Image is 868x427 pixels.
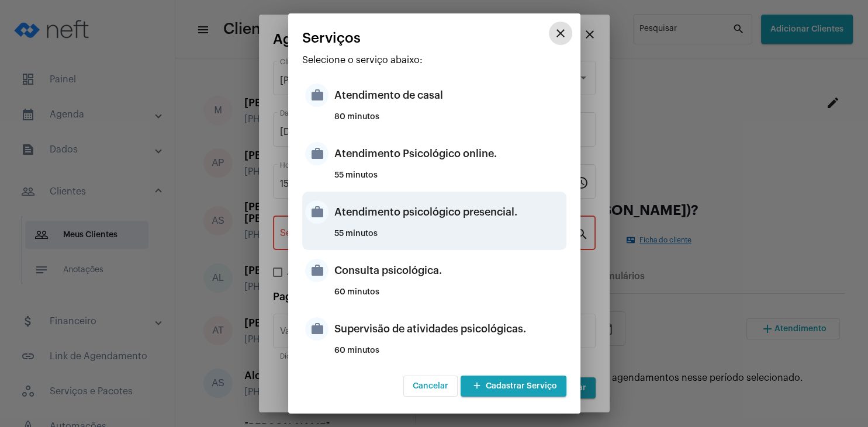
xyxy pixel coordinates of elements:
[334,195,563,230] div: Atendimento psicológico presencial.
[334,78,563,113] div: Atendimento de casal
[305,200,328,224] mat-icon: work
[470,379,484,394] mat-icon: add
[305,317,328,341] mat-icon: work
[334,253,563,288] div: Consulta psicológica.
[302,30,361,46] span: Serviços
[334,136,563,171] div: Atendimento Psicológico online.
[470,382,557,390] span: Cadastrar Serviço
[305,84,328,107] mat-icon: work
[554,26,568,40] mat-icon: close
[334,346,563,364] div: 60 minutos
[334,230,563,247] div: 55 minutos
[461,376,566,397] button: Cadastrar Serviço
[334,171,563,189] div: 55 minutos
[413,382,448,390] span: Cancelar
[334,113,563,130] div: 80 minutos
[305,259,328,282] mat-icon: work
[305,142,328,165] mat-icon: work
[302,55,566,65] p: Selecione o serviço abaixo:
[334,288,563,306] div: 60 minutos
[403,376,458,397] button: Cancelar
[334,311,563,346] div: Supervisão de atividades psicológicas.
